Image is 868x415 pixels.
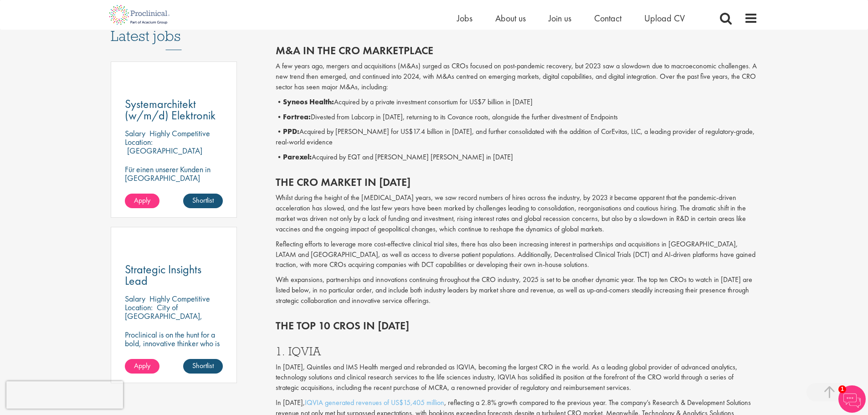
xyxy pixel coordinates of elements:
[457,12,473,24] a: Jobs
[125,137,153,147] span: Location:
[125,128,145,138] span: Salary
[134,361,150,370] span: Apply
[276,152,758,163] p: • Acquired by EQT and [PERSON_NAME] [PERSON_NAME] in [DATE]
[125,264,223,287] a: Strategic Insights Lead
[125,359,159,374] a: Apply
[125,145,202,173] p: [GEOGRAPHIC_DATA] (88045), [GEOGRAPHIC_DATA]
[125,194,159,208] a: Apply
[276,320,758,332] h2: The top 10 CROs in [DATE]
[125,293,145,304] span: Salary
[134,195,150,205] span: Apply
[125,98,223,121] a: Systemarchitekt (w/m/d) Elektronik
[276,176,758,188] h2: The CRO market in [DATE]
[183,194,223,208] a: Shortlist
[125,96,216,123] span: Systemarchitekt (w/m/d) Elektronik
[644,12,685,24] a: Upload CV
[276,45,758,56] h2: M&A in the CRO marketplace
[276,275,758,306] p: With expansions, partnerships and innovations continuing throughout the CRO industry, 2025 is set...
[125,302,153,313] span: Location:
[149,128,210,138] p: Highly Competitive
[125,302,202,330] p: City of [GEOGRAPHIC_DATA], [GEOGRAPHIC_DATA]
[276,97,758,108] p: • Acquired by a private investment consortium for US$7 billion in [DATE]
[283,127,299,136] b: PPD:
[838,385,866,413] img: Chatbot
[125,165,223,217] p: Für einen unserer Kunden in [GEOGRAPHIC_DATA] suchen wir ab sofort einen Leitenden Systemarchitek...
[125,330,223,382] p: Proclinical is on the hunt for a bold, innovative thinker who is ready to help push the boundarie...
[276,239,758,271] p: Reflecting efforts to leverage more cost-effective clinical trial sites, there has also been incr...
[276,193,758,234] p: Whilst during the height of the [MEDICAL_DATA] years, we saw record numbers of hires across the i...
[183,359,223,374] a: Shortlist
[283,112,311,122] b: Fortrea:
[276,112,758,123] p: • Divested from Labcorp in [DATE], returning to its Covance roots, alongside the further divestme...
[305,398,444,407] a: IQVIA generated revenues of US$15,405 million
[276,127,758,148] p: • Acquired by [PERSON_NAME] for US$17.4 billion in [DATE], and further consolidated with the addi...
[594,12,621,24] a: Contact
[276,345,758,357] h3: 1. IQVIA
[125,261,201,288] span: Strategic Insights Lead
[283,97,334,107] b: Syneos Health:
[283,152,312,162] b: Parexel:
[549,12,571,24] a: Join us
[276,61,758,92] p: A few years ago, mergers and acquisitions (M&As) surged as CROs focused on post-pandemic recovery...
[276,362,758,394] p: In [DATE], Quintiles and IMS Health merged and rebranded as IQVIA, becoming the largest CRO in th...
[6,381,123,409] iframe: reCAPTCHA
[838,385,846,393] span: 1
[149,293,210,304] p: Highly Competitive
[495,12,526,24] a: About us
